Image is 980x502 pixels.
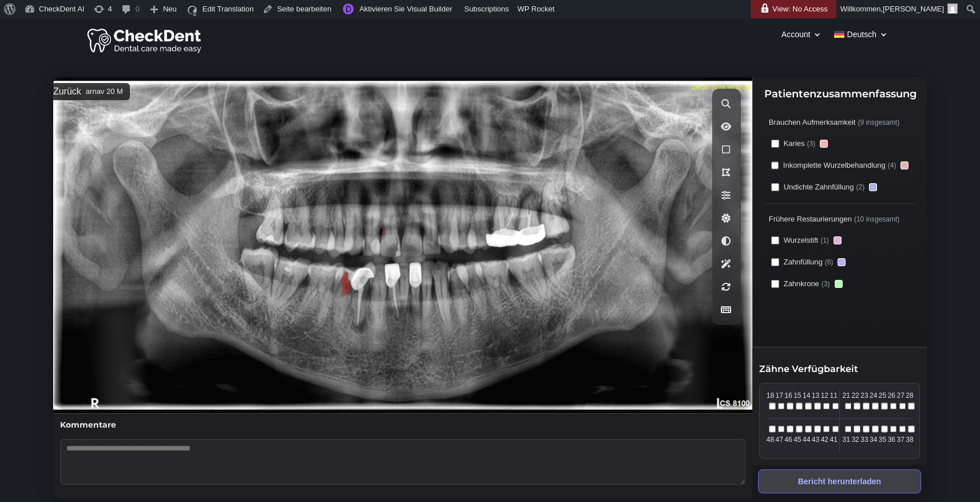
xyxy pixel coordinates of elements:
p: arnav 20 M [86,86,123,97]
span: Deutsch [847,30,876,38]
button: Zurück [53,86,81,97]
label: Zahnkrone [764,275,915,293]
label: Zahnfüllung [764,253,915,271]
input: Wurzelstift(1) [771,236,779,244]
span: 34 [870,434,876,445]
span: 26 [888,390,895,401]
input: Inkomplette Wurzelbehandlung(4) [771,161,779,169]
span: 43 [812,434,819,445]
label: Frühere Restaurierungen [764,211,915,228]
span: 38 [906,434,912,445]
h3: Patientenzusammenfassung [764,89,915,105]
label: Karies [764,135,915,153]
span: 18 [767,390,773,401]
span: [PERSON_NAME] [883,5,944,13]
span: 45 [793,434,800,445]
span: 13 [812,390,819,401]
span: 12 [821,390,828,401]
span: 46 [784,434,791,445]
span: 14 [803,390,810,401]
input: Zahnfüllung(6) [771,258,779,266]
span: (1) [820,235,829,246]
h3: Zähne Verfügbarkeit [759,365,920,377]
span: (3) [807,139,816,149]
span: 44 [803,434,810,445]
span: 48 [767,434,773,445]
span: 11 [830,390,837,401]
span: 23 [860,390,867,401]
span: 17 [776,390,783,401]
span: (4) [888,160,896,171]
label: Inkomplette Wurzelbehandlung [764,156,915,175]
a: Deutsch [834,30,888,43]
span: 25 [879,390,886,401]
span: 32 [851,434,858,445]
span: 41 [830,434,837,445]
input: Zahnkrone(3) [771,280,779,288]
img: Checkdent Logo [87,26,203,54]
span: 28 [906,390,912,401]
input: Undichte Zahnfüllung(2) [771,183,779,191]
span: 36 [888,434,895,445]
span: 22 [851,390,858,401]
span: 15 [793,390,800,401]
label: Wurzelstift [764,231,915,250]
span: 47 [776,434,783,445]
span: 27 [897,390,904,401]
label: Undichte Zahnfüllung [764,178,915,196]
span: 31 [843,434,850,445]
span: 16 [784,390,791,401]
span: 35 [879,434,886,445]
span: 21 [843,390,850,401]
input: Karies(3) [771,140,779,148]
img: icon16.svg [185,2,199,20]
img: Arnav Saha [947,3,958,14]
h4: Kommentare [60,421,745,434]
span: 37 [897,434,904,445]
span: 42 [821,434,828,445]
span: (6) [825,257,834,267]
span: 24 [870,390,876,401]
span: (2) [856,182,865,192]
span: 33 [860,434,867,445]
span: (9 insgesamt) [858,117,899,128]
label: Brauchen Aufmerksamkeit [764,114,915,131]
button: Bericht herunterladen [758,469,921,493]
span: (10 insgesamt) [854,214,899,224]
a: Account [781,30,822,43]
span: (3) [822,279,830,289]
